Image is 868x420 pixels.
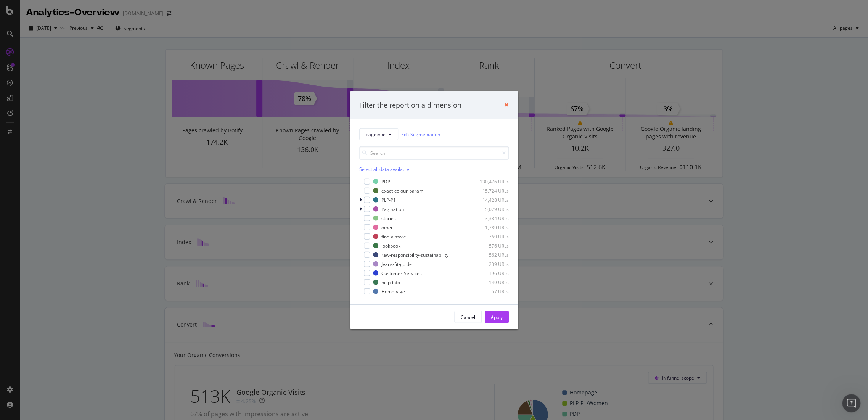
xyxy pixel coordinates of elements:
[34,128,83,136] div: Customer Support
[381,233,406,240] div: find-a-store
[15,80,137,93] p: How can we help?
[471,187,509,194] div: 15,724 URLs
[16,218,128,226] div: Integrating Web Traffic Data
[454,311,482,323] button: Cancel
[359,146,509,160] input: Search
[471,196,509,203] div: 14,428 URLs
[359,128,398,140] button: pagetype
[401,130,440,138] a: Edit Segmentation
[15,54,137,80] p: Hello [PERSON_NAME].
[82,12,97,27] img: Profile image for Victoria
[471,251,509,258] div: 562 URLs
[51,238,101,269] button: Messages
[381,187,423,194] div: exact-colour-param
[471,288,509,294] div: 57 URLs
[381,224,393,230] div: other
[16,232,128,240] div: Understanding AI Bot Data in Botify
[11,215,141,229] div: Integrating Web Traffic Data
[381,215,396,221] div: stories
[381,251,448,258] div: raw-responsibility-sustainability
[842,394,860,412] iframe: Intercom live chat
[381,196,396,203] div: PLP-P1
[63,257,90,262] span: Messages
[121,257,133,262] span: Help
[16,204,128,212] div: Supported Bots
[381,279,400,285] div: help-info
[34,121,118,127] span: Did that answer your question?
[471,206,509,212] div: 5,079 URLs
[381,178,390,185] div: PDP
[16,109,137,117] div: Recent message
[16,161,128,169] div: AI Agent and team can help
[471,270,509,276] div: 196 URLs
[96,12,111,27] img: Profile image for Laura
[381,288,405,294] div: Homepage
[8,103,145,143] div: Recent messageProfile image for Customer SupportDid that answer your question?Customer Support•1m...
[381,206,404,212] div: Pagination
[15,14,51,27] img: logo
[8,146,145,175] div: Ask a questionAI Agent and team can help
[16,121,31,136] img: Profile image for Customer Support
[471,178,509,185] div: 130,476 URLs
[471,224,509,230] div: 1,789 URLs
[471,279,509,285] div: 149 URLs
[16,187,62,195] span: Search for help
[111,12,126,27] img: Profile image for Jenny
[11,229,141,243] div: Understanding AI Bot Data in Botify
[471,261,509,267] div: 239 URLs
[17,257,34,262] span: Home
[16,153,128,161] div: Ask a question
[366,131,386,137] span: pagetype
[471,233,509,240] div: 769 URLs
[504,100,509,110] div: times
[84,128,108,136] div: • 1m ago
[11,183,141,198] button: Search for help
[485,311,509,323] button: Apply
[359,100,461,110] div: Filter the report on a dimension
[491,314,503,320] div: Apply
[102,238,153,269] button: Help
[11,201,141,215] div: Supported Bots
[471,242,509,249] div: 576 URLs
[381,242,400,249] div: lookbook
[471,215,509,221] div: 3,384 URLs
[350,91,518,329] div: modal
[8,114,145,142] div: Profile image for Customer SupportDid that answer your question?Customer Support•1m ago
[131,12,145,26] div: Close
[381,270,422,276] div: Customer-Services
[381,261,412,267] div: Jeans-fit-guide
[359,166,509,172] div: Select all data available
[461,314,475,320] div: Cancel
